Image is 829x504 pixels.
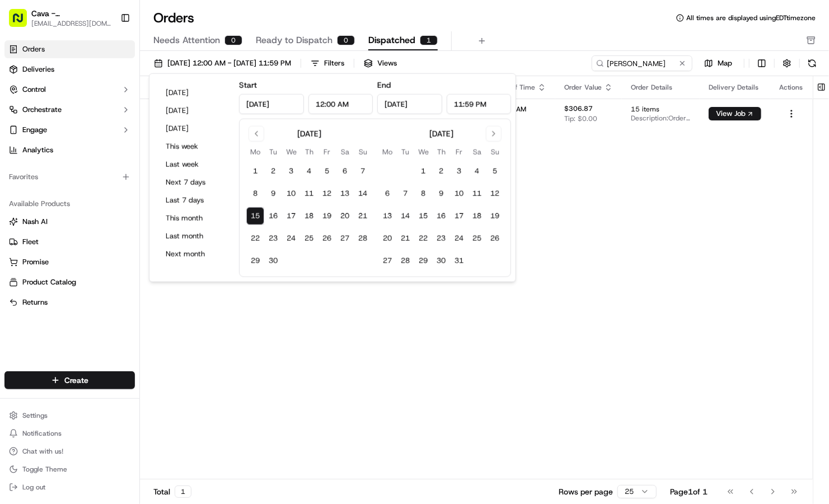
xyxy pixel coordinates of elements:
span: 11:15 AM [494,105,546,114]
div: Actions [779,83,804,92]
th: Monday [246,146,264,158]
a: Nash AI [9,217,130,227]
button: Cava - [PERSON_NAME][GEOGRAPHIC_DATA] [31,8,111,19]
span: $306.87 [564,104,593,113]
button: [EMAIL_ADDRESS][DOMAIN_NAME] [31,19,111,28]
button: [DATE] 12:00 AM - [DATE] 11:59 PM [149,55,296,71]
span: Map [718,58,732,68]
div: Delivery Details [709,83,761,92]
span: Needs Attention [153,34,220,47]
button: Create [4,371,135,389]
img: Liam S. [11,162,29,180]
button: 1 [414,162,432,180]
span: [DATE] [99,203,122,212]
span: Views [377,58,397,68]
button: 20 [378,230,396,248]
span: Tip: $0.00 [564,114,597,123]
button: 8 [246,185,264,203]
button: 10 [282,185,300,203]
span: [DATE] 12:00 AM - [DATE] 11:59 PM [167,58,291,68]
a: 💻API Documentation [90,245,184,265]
div: 0 [337,35,355,45]
button: 20 [336,207,354,225]
h1: Orders [153,9,194,27]
button: This month [161,211,228,226]
button: 26 [486,230,504,248]
img: 1736555255976-a54dd68f-1ca7-489b-9aae-adbdc363a1c4 [11,106,31,127]
div: 📗 [11,251,20,260]
button: 18 [300,207,318,225]
span: Nash AI [22,217,48,227]
div: 💻 [95,251,104,260]
button: 1 [246,162,264,180]
span: Engage [22,125,47,135]
p: Welcome 👋 [11,44,204,62]
input: Type to search [592,55,692,71]
button: 11 [300,185,318,203]
span: Product Catalog [22,277,76,287]
button: 13 [336,185,354,203]
button: Notifications [4,426,135,441]
button: 9 [432,185,450,203]
span: Fleet [22,237,39,247]
button: Returns [4,293,135,311]
button: 10 [450,185,468,203]
span: Ready to Dispatch [256,34,332,47]
button: 23 [432,230,450,248]
button: 17 [450,207,468,225]
div: Dropoff Time [494,83,546,92]
button: 25 [300,230,318,248]
button: Product Catalog [4,273,135,291]
img: Nash [11,11,34,33]
th: Wednesday [414,146,432,158]
button: 14 [396,207,414,225]
div: We're available if you need us! [50,118,154,127]
button: 8 [414,185,432,203]
div: Order Details [631,83,691,92]
th: Thursday [300,146,318,158]
button: Start new chat [190,110,204,123]
span: Returns [22,297,48,307]
span: • [93,173,97,182]
button: Last month [161,228,228,244]
input: Time [447,94,512,114]
a: Orders [4,40,135,58]
span: Analytics [22,145,53,155]
button: 9 [264,185,282,203]
div: Start new chat [50,106,184,118]
button: 6 [336,162,354,180]
button: 22 [246,230,264,248]
img: 5e9a9d7314ff4150bce227a61376b483.jpg [24,106,44,127]
a: Powered byPylon [79,277,135,286]
span: Deliveries [22,64,54,74]
th: Friday [318,146,336,158]
a: Product Catalog [9,277,130,287]
button: Last 7 days [161,193,228,208]
th: Wednesday [282,146,300,158]
button: 27 [378,252,396,270]
button: Views [359,55,402,71]
button: 15 [414,207,432,225]
button: 2 [432,162,450,180]
div: 1 [420,35,438,45]
button: 19 [318,207,336,225]
button: 25 [468,230,486,248]
button: Settings [4,408,135,423]
button: 7 [396,185,414,203]
button: Nash AI [4,213,135,231]
button: View Job [709,107,761,120]
button: See all [174,143,204,156]
button: Go to previous month [249,126,264,142]
button: 28 [396,252,414,270]
span: Orders [22,44,45,54]
button: Last week [161,157,228,172]
button: Chat with us! [4,444,135,459]
a: View Job [709,109,761,118]
span: Chat with us! [22,447,63,456]
th: Thursday [432,146,450,158]
div: [DATE] [297,128,321,139]
button: 23 [264,230,282,248]
th: Tuesday [396,146,414,158]
button: 28 [354,230,372,248]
